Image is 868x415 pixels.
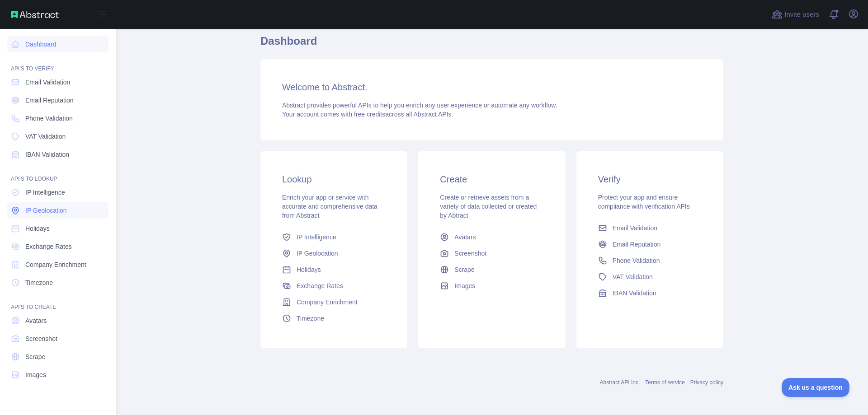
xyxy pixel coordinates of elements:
a: Exchange Rates [278,278,389,294]
a: Avatars [7,312,108,329]
a: Timezone [7,275,108,291]
span: Email Reputation [613,240,661,249]
span: Protect your app and ensure compliance with verification APIs [598,194,690,210]
a: Abstract API Inc. [600,379,640,386]
span: Email Validation [613,224,657,233]
span: Invite users [784,9,819,20]
span: Avatars [454,233,476,242]
a: Email Reputation [594,236,705,252]
span: Holidays [297,265,321,274]
span: free credits [354,111,385,118]
a: Holidays [7,220,108,237]
span: IBAN Validation [613,289,656,298]
span: Timezone [25,278,53,287]
button: Invite users [770,7,821,22]
a: Company Enrichment [7,256,108,273]
h1: Dashboard [260,34,723,56]
span: Images [25,370,46,379]
span: Abstract provides powerful APIs to help you enrich any user experience or automate any workflow. [282,102,557,109]
a: Holidays [278,261,389,278]
span: IP Geolocation [297,249,338,258]
span: Company Enrichment [297,298,358,307]
a: Company Enrichment [278,294,389,310]
a: Screenshot [436,245,547,261]
a: VAT Validation [594,269,705,285]
span: Holidays [25,224,50,233]
span: Scrape [25,352,45,361]
span: Screenshot [25,334,57,343]
h3: Create [440,173,543,186]
a: IBAN Validation [7,146,108,163]
span: Enrich your app or service with accurate and comprehensive data from Abstract [282,194,377,219]
img: Abstract API [11,11,59,18]
span: Email Validation [25,78,70,87]
h3: Lookup [282,173,386,186]
span: Scrape [454,265,474,274]
div: API'S TO LOOKUP [7,164,108,182]
span: Screenshot [454,249,486,258]
span: IP Intelligence [25,188,65,197]
iframe: Toggle Customer Support [782,378,850,397]
span: Timezone [297,314,324,323]
a: IBAN Validation [594,285,705,301]
span: IP Intelligence [297,233,336,242]
span: IP Geolocation [25,206,67,215]
a: Phone Validation [7,110,108,126]
span: Company Enrichment [25,260,86,269]
span: Email Reputation [25,96,74,105]
h3: Verify [598,173,702,186]
span: Create or retrieve assets from a variety of data collected or created by Abtract [440,194,537,219]
div: API'S TO VERIFY [7,54,108,72]
span: Exchange Rates [297,281,343,290]
a: Phone Validation [594,252,705,269]
span: VAT Validation [613,272,653,281]
span: Your account comes with across all Abstract APIs. [282,111,453,118]
a: Images [7,367,108,383]
a: Privacy policy [690,379,723,386]
a: Dashboard [7,36,108,52]
span: Exchange Rates [25,242,72,251]
a: VAT Validation [7,128,108,145]
div: API'S TO CREATE [7,293,108,311]
a: Scrape [436,261,547,278]
span: Phone Validation [25,114,73,123]
a: IP Geolocation [278,245,389,261]
a: IP Intelligence [7,184,108,201]
a: Screenshot [7,331,108,347]
span: Images [454,281,475,290]
a: Timezone [278,310,389,326]
span: Avatars [25,316,47,325]
span: Phone Validation [613,256,660,265]
h3: Welcome to Abstract. [282,81,702,93]
span: IBAN Validation [25,150,69,159]
a: Exchange Rates [7,238,108,255]
a: Scrape [7,349,108,365]
span: VAT Validation [25,132,66,141]
a: Avatars [436,229,547,245]
a: Email Reputation [7,92,108,108]
a: IP Intelligence [278,229,389,245]
a: Terms of service [645,379,684,386]
a: IP Geolocation [7,202,108,219]
a: Images [436,278,547,294]
a: Email Validation [594,220,705,236]
a: Email Validation [7,74,108,90]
